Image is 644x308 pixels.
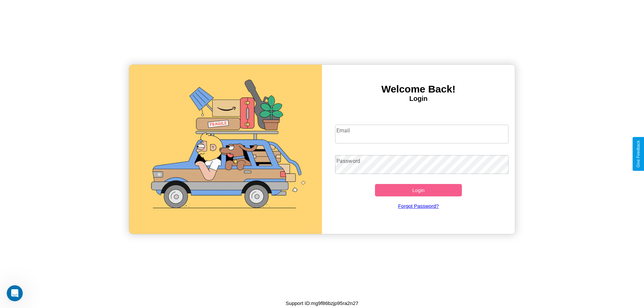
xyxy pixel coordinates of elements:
img: gif [129,65,322,234]
a: Forgot Password? [332,196,505,215]
button: Login [375,184,462,196]
p: Support ID: mg9f86bzjp95ra2n27 [286,299,359,308]
iframe: Intercom live chat [7,285,23,301]
h3: Welcome Back! [322,83,515,95]
h4: Login [322,95,515,103]
div: Give Feedback [636,140,641,168]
